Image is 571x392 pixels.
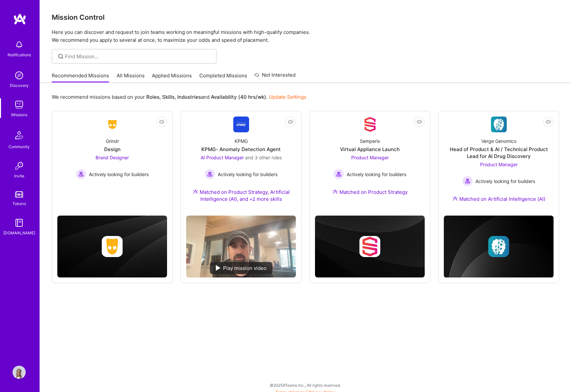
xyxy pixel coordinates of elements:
[102,236,123,257] img: Company logo
[9,143,30,150] div: Community
[347,171,406,178] span: Actively looking for builders
[475,178,535,185] span: Actively looking for builders
[13,69,26,82] img: discovery
[52,93,306,100] p: We recommend missions based on your , , and .
[288,119,293,124] i: icon EyeClosed
[481,138,516,144] div: Verge Genomics
[104,146,121,153] div: Design
[211,94,266,100] b: Availability (40 hrs/wk)
[269,94,306,100] a: Update Settings
[11,111,27,118] div: Missions
[104,118,120,130] img: Company Logo
[117,72,145,83] a: All Missions
[254,71,296,83] a: Not Interested
[152,72,192,83] a: Applied Missions
[76,169,86,179] img: Actively looking for builders
[210,262,272,274] div: Play mission video
[14,172,24,179] div: Invite
[10,82,29,89] div: Discovery
[235,138,248,144] div: KPMG
[13,98,26,111] img: teamwork
[359,236,381,257] img: Company logo
[15,191,23,197] img: tokens
[491,117,507,132] img: Company Logo
[96,155,129,160] span: Brand Designer
[186,189,296,202] div: Matched on Product Strategy, Artificial Intelligence (AI), and +2 more skills
[57,216,167,277] img: cover
[13,13,26,25] img: logo
[57,117,167,194] a: Company LogoGrindrDesignBrand Designer Actively looking for buildersActively looking for builders
[216,265,220,271] img: play
[89,171,149,178] span: Actively looking for builders
[462,176,473,186] img: Actively looking for builders
[351,155,389,160] span: Product Manager
[65,53,212,60] input: Find Mission...
[201,155,244,160] span: AI Product Manager
[332,189,408,196] div: Matched on Product Strategy
[193,189,198,194] img: Ateam Purple Icon
[199,72,247,83] a: Completed Missions
[452,196,458,201] img: Ateam Purple Icon
[332,189,338,194] img: Ateam Purple Icon
[13,200,26,207] div: Tokens
[362,117,378,132] img: Company Logo
[315,216,425,277] img: cover
[162,94,175,100] b: Skills
[417,119,422,124] i: icon EyeClosed
[52,28,559,44] p: Here you can discover and request to join teams working on meaningful missions with high-quality ...
[315,117,425,203] a: Company LogoSemperisVirtual Appliance LaunchProduct Manager Actively looking for buildersActively...
[205,169,215,179] img: Actively looking for builders
[177,94,201,100] b: Industries
[201,146,281,153] div: KPMG- Anomaly Detection Agent
[360,138,380,144] div: Semperis
[186,117,296,210] a: Company LogoKPMGKPMG- Anomaly Detection AgentAI Product Manager and 3 other rolesActively looking...
[546,119,551,124] i: icon EyeClosed
[3,229,35,236] div: [DOMAIN_NAME]
[52,13,559,21] h3: Mission Control
[233,117,249,132] img: Company Logo
[146,94,159,100] b: Roles
[11,127,27,143] img: Community
[444,146,554,160] div: Head of Product & AI / Technical Product Lead for AI Drug Discovery
[13,159,26,172] img: Invite
[11,366,27,379] a: User Avatar
[13,366,26,379] img: User Avatar
[480,162,518,167] span: Product Manager
[106,138,119,144] div: Grindr
[340,146,400,153] div: Virtual Appliance Launch
[333,169,344,179] img: Actively looking for builders
[159,119,164,124] i: icon EyeClosed
[13,216,26,229] img: guide book
[186,216,296,277] img: No Mission
[444,117,554,210] a: Company LogoVerge GenomicsHead of Product & AI / Technical Product Lead for AI Drug DiscoveryProd...
[488,236,509,257] img: Company logo
[444,216,554,278] img: cover
[218,171,277,178] span: Actively looking for builders
[52,72,109,83] a: Recommended Missions
[245,155,282,160] span: and 3 other roles
[57,53,65,60] i: icon SearchGrey
[452,196,545,202] div: Matched on Artificial Intelligence (AI)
